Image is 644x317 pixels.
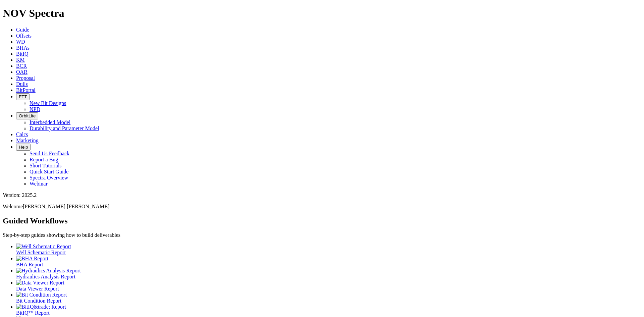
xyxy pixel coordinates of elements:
p: Welcome [3,204,641,210]
h2: Guided Workflows [3,216,641,225]
a: KM [16,57,25,63]
a: Quick Start Guide [30,169,68,174]
span: Bit Condition Report [16,298,61,304]
a: BCR [16,63,27,69]
a: OAR [16,69,28,75]
img: Data Viewer Report [16,280,64,286]
img: Well Schematic Report [16,244,71,250]
img: Hydraulics Analysis Report [16,268,81,274]
a: Short Tutorials [30,163,62,168]
span: Help [19,145,28,150]
a: BitIQ&trade; Report BitIQ™ Report [16,304,641,316]
a: Proposal [16,75,35,81]
span: Data Viewer Report [16,286,59,292]
a: Send Us Feedback [30,151,69,156]
a: BHAs [16,45,30,51]
span: [PERSON_NAME] [PERSON_NAME] [23,204,109,209]
div: Version: 2025.2 [3,192,641,198]
button: Help [16,144,31,151]
a: WD [16,39,25,45]
a: Report a Bug [30,157,58,162]
a: Webinar [30,181,48,187]
span: FTT [19,94,27,99]
span: BHA Report [16,262,43,267]
a: Calcs [16,131,28,137]
a: Interbedded Model [30,119,70,125]
a: Dulls [16,81,28,87]
a: BitIQ [16,51,28,57]
a: Durability and Parameter Model [30,125,99,131]
a: Guide [16,27,29,33]
a: Offsets [16,33,32,39]
a: Marketing [16,138,39,143]
img: BitIQ&trade; Report [16,304,66,310]
a: Data Viewer Report Data Viewer Report [16,280,641,292]
button: FTT [16,93,30,100]
button: OrbitLite [16,112,38,119]
a: BitPortal [16,87,36,93]
img: BHA Report [16,256,48,262]
a: Well Schematic Report Well Schematic Report [16,244,641,255]
a: NPD [30,106,40,112]
h1: NOV Spectra [3,7,641,19]
a: Spectra Overview [30,175,68,180]
img: Bit Condition Report [16,292,67,298]
a: Hydraulics Analysis Report Hydraulics Analysis Report [16,268,641,279]
span: BitIQ™ Report [16,310,50,316]
a: BHA Report BHA Report [16,256,641,267]
p: Step-by-step guides showing how to build deliverables [3,232,641,238]
a: New Bit Designs [30,100,66,106]
span: Well Schematic Report [16,250,66,255]
span: Hydraulics Analysis Report [16,274,75,279]
a: Bit Condition Report Bit Condition Report [16,292,641,304]
span: OrbitLite [19,113,36,118]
